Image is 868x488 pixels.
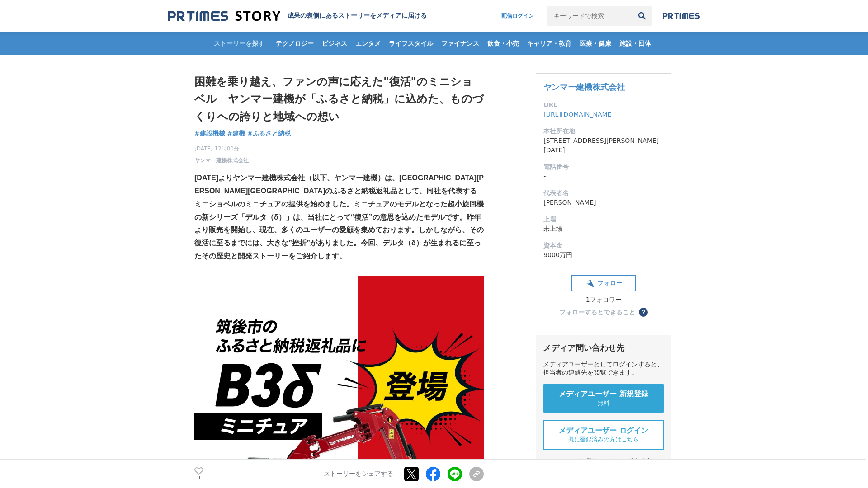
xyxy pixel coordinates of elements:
span: #建機 [227,129,245,137]
h2: 成果の裏側にあるストーリーをメディアに届ける [288,12,427,20]
span: #建設機械 [194,129,225,137]
dt: URL [543,100,664,110]
a: ヤンマー建機株式会社 [194,156,249,164]
button: ？ [639,308,648,317]
span: 既に登録済みの方はこちら [568,436,639,444]
span: [DATE] 12時00分 [194,145,249,153]
a: 成果の裏側にあるストーリーをメディアに届ける 成果の裏側にあるストーリーをメディアに届ける [168,10,427,22]
dt: 本社所在地 [543,127,664,136]
span: テクノロジー [272,39,317,47]
a: ヤンマー建機株式会社 [543,82,625,92]
a: 配信ログイン [492,6,543,26]
dd: [PERSON_NAME] [543,198,664,207]
a: #建設機械 [194,129,225,138]
a: メディアユーザー 新規登録 無料 [543,384,664,413]
span: 施設・団体 [616,39,655,47]
a: エンタメ [352,32,384,55]
button: フォロー [571,275,636,291]
div: メディア問い合わせ先 [543,343,664,353]
strong: [DATE]よりヤンマー建機株式会社（以下、ヤンマー建機）は、[GEOGRAPHIC_DATA][PERSON_NAME][GEOGRAPHIC_DATA]のふるさと納税返礼品として、同社を代表... [194,174,484,260]
a: ビジネス [318,32,351,55]
a: #建機 [227,129,245,138]
a: #ふるさと納税 [247,129,291,138]
span: 飲食・小売 [484,39,523,47]
span: ライフスタイル [385,39,437,47]
div: メディアユーザーとしてログインすると、担当者の連絡先を閲覧できます。 [543,361,664,377]
a: テクノロジー [272,32,317,55]
dt: 電話番号 [543,162,664,172]
dd: - [543,172,664,181]
a: 医療・健康 [576,32,615,55]
span: ビジネス [318,39,351,47]
span: 医療・健康 [576,39,615,47]
a: キャリア・教育 [524,32,575,55]
span: ？ [640,309,646,315]
span: メディアユーザー ログイン [559,426,648,436]
a: [URL][DOMAIN_NAME] [543,111,614,118]
dd: 9000万円 [543,250,664,260]
dt: 上場 [543,215,664,224]
a: ファイナンス [438,32,483,55]
span: 無料 [598,399,609,407]
span: キャリア・教育 [524,39,575,47]
a: メディアユーザー ログイン 既に登録済みの方はこちら [543,420,664,450]
input: キーワードで検索 [547,6,632,26]
span: #ふるさと納税 [247,129,291,137]
p: ストーリーをシェアする [324,470,393,478]
button: 検索 [632,6,652,26]
h1: 困難を乗り越え、ファンの声に応えた"復活"のミニショベル ヤンマー建機が「ふるさと納税」に込めた、ものづくりへの誇りと地域への想い [194,73,484,125]
a: ライフスタイル [385,32,437,55]
dd: 未上場 [543,224,664,234]
img: prtimes [663,12,700,19]
a: 飲食・小売 [484,32,523,55]
p: 9 [194,476,203,480]
dd: [STREET_ADDRESS][PERSON_NAME][DATE] [543,136,664,155]
a: 施設・団体 [616,32,655,55]
img: 成果の裏側にあるストーリーをメディアに届ける [168,10,280,22]
div: 1フォロワー [571,296,636,304]
div: フォローするとできること [559,309,635,315]
dt: 資本金 [543,241,664,250]
span: エンタメ [352,39,384,47]
span: ファイナンス [438,39,483,47]
dt: 代表者名 [543,188,664,198]
span: メディアユーザー 新規登録 [559,389,648,399]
